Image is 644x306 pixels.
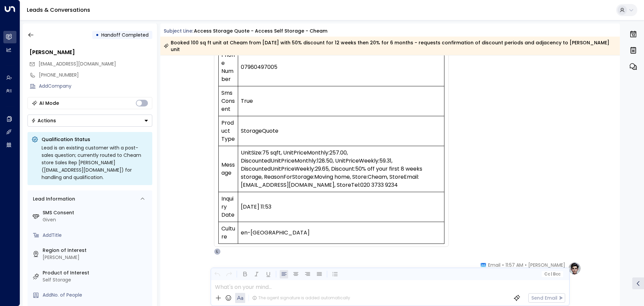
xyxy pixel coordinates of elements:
div: Self Storage [43,276,150,283]
div: Button group with a nested menu [28,115,152,127]
td: StorageQuote [238,116,444,146]
span: • [525,262,527,268]
div: L [214,248,221,255]
span: 11:57 AM [505,262,523,268]
div: Lead Information [31,195,75,203]
div: Given [43,216,150,223]
button: Undo [213,270,221,278]
img: profile-logo.png [568,262,581,275]
td: Inquiry Date [218,192,238,222]
td: Message [218,146,238,192]
span: Cc Bcc [544,272,560,276]
button: Redo [225,270,233,278]
td: Culture [218,222,238,244]
div: [PERSON_NAME] [30,48,152,56]
span: Handoff Completed [101,32,149,38]
td: UnitSize:75 sqft, UnitPriceMonthly:257.00, DiscountedUnitPriceMonthly:128.50, UnitPriceWeekly:59.... [238,146,444,192]
span: renightingale@yahoo.com [39,60,116,68]
div: AI Mode [39,100,59,106]
div: Actions [31,118,56,124]
label: SMS Consent [43,209,150,216]
div: The agent signature is added automatically [252,295,350,301]
div: • [96,29,99,41]
div: AddNo. of People [43,292,150,299]
button: Actions [28,115,152,127]
label: Region of Interest [43,247,150,254]
td: 07960497005 [238,48,444,86]
td: True [238,86,444,116]
div: AddCompany [39,83,152,90]
span: | [551,272,552,276]
span: Email [488,262,500,268]
span: • [502,262,504,268]
td: Product Type [218,116,238,146]
div: Access Storage Quote - Access Self Storage - Cheam [194,28,327,35]
span: Subject Line: [164,28,193,34]
a: Leads & Conversations [27,6,90,14]
div: AddTitle [43,232,150,239]
button: Cc|Bcc [541,271,563,277]
td: [DATE] 11:53 [238,192,444,222]
div: [PERSON_NAME] [43,254,150,261]
td: Sms Consent [218,86,238,116]
td: Phone Number [218,48,238,86]
div: [PHONE_NUMBER] [39,72,152,79]
td: en-[GEOGRAPHIC_DATA] [238,222,444,244]
p: Qualification Status [42,136,148,143]
span: [PERSON_NAME] [528,262,565,268]
span: [EMAIL_ADDRESS][DOMAIN_NAME] [39,60,116,67]
div: Lead is an existing customer with a post-sales question; currently routed to Cheam store Sales Re... [42,144,148,181]
label: Product of Interest [43,269,150,276]
div: Booked 100 sq ft unit at Cheam from [DATE] with 50% discount for 12 weeks then 20% for 6 months -... [164,39,616,53]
